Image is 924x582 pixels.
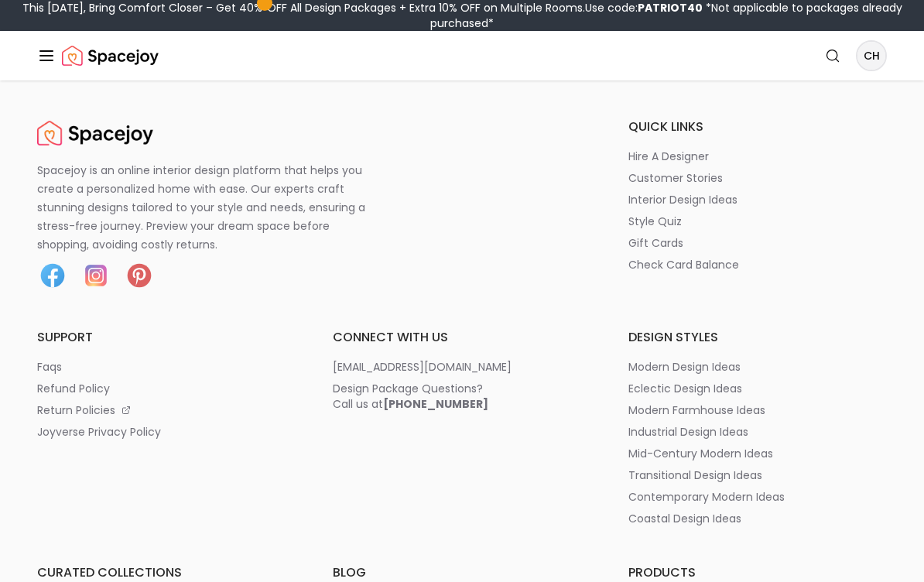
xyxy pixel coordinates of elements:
[628,381,887,396] a: eclectic design ideas
[37,402,296,418] a: return policies
[333,381,488,412] div: Design Package Questions? Call us at
[333,359,512,375] p: [EMAIL_ADDRESS][DOMAIN_NAME]
[628,446,887,461] a: mid-century modern ideas
[628,170,887,186] a: customer stories
[628,328,887,347] h6: design styles
[628,489,785,505] p: contemporary modern ideas
[37,402,115,418] p: return policies
[37,359,62,375] p: faqs
[856,40,887,71] button: CH
[37,424,161,440] p: joyverse privacy policy
[628,424,748,440] p: industrial design ideas
[628,257,739,272] p: check card balance
[37,424,296,440] a: joyverse privacy policy
[37,161,384,254] p: Spacejoy is an online interior design platform that helps you create a personalized home with eas...
[628,235,887,251] a: gift cards
[37,260,68,291] img: Facebook icon
[628,511,741,526] p: coastal design ideas
[628,489,887,505] a: contemporary modern ideas
[628,149,709,164] p: hire a designer
[628,359,887,375] a: modern design ideas
[628,467,887,483] a: transitional design ideas
[628,402,887,418] a: modern farmhouse ideas
[37,381,296,396] a: refund policy
[37,563,296,582] h6: curated collections
[124,260,155,291] img: Pinterest icon
[628,192,887,207] a: interior design ideas
[628,424,887,440] a: industrial design ideas
[333,359,591,375] a: [EMAIL_ADDRESS][DOMAIN_NAME]
[37,359,296,375] a: faqs
[62,40,159,71] img: Spacejoy Logo
[80,260,111,291] img: Instagram icon
[628,214,682,229] p: style quiz
[628,359,741,375] p: modern design ideas
[62,40,159,71] a: Spacejoy
[628,511,887,526] a: coastal design ideas
[37,118,153,149] img: Spacejoy Logo
[383,396,488,412] b: [PHONE_NUMBER]
[333,381,591,412] a: Design Package Questions?Call us at[PHONE_NUMBER]
[628,214,887,229] a: style quiz
[628,257,887,272] a: check card balance
[628,192,737,207] p: interior design ideas
[628,563,887,582] h6: products
[37,381,110,396] p: refund policy
[628,149,887,164] a: hire a designer
[628,402,765,418] p: modern farmhouse ideas
[628,446,773,461] p: mid-century modern ideas
[628,467,762,483] p: transitional design ideas
[628,170,723,186] p: customer stories
[37,31,887,80] nav: Global
[333,563,591,582] h6: blog
[628,381,742,396] p: eclectic design ideas
[628,235,683,251] p: gift cards
[333,328,591,347] h6: connect with us
[37,328,296,347] h6: support
[628,118,887,136] h6: quick links
[37,118,153,149] a: Spacejoy
[857,42,885,70] span: CH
